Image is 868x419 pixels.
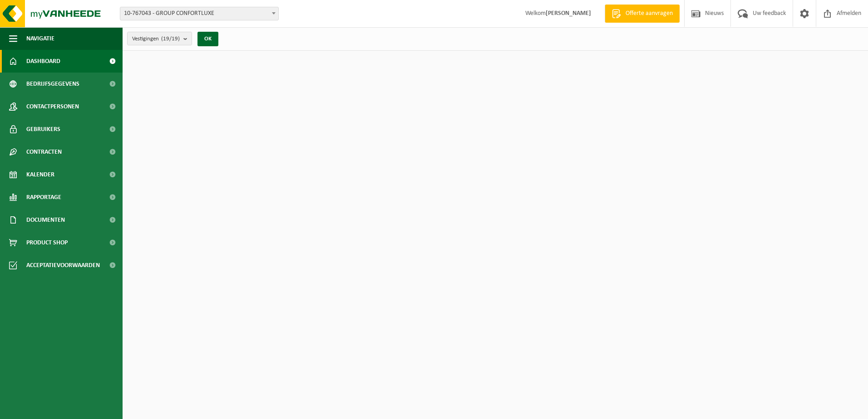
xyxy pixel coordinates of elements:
[26,27,54,50] span: Navigatie
[161,36,180,42] count: (19/19)
[197,32,218,46] button: OK
[26,163,54,186] span: Kalender
[26,118,60,141] span: Gebruikers
[132,32,180,46] span: Vestigingen
[26,73,79,95] span: Bedrijfsgegevens
[26,95,79,118] span: Contactpersonen
[605,5,680,23] a: Offerte aanvragen
[26,209,65,231] span: Documenten
[546,10,591,17] strong: [PERSON_NAME]
[120,7,279,20] span: 10-767043 - GROUP CONFORTLUXE
[127,32,192,45] button: Vestigingen(19/19)
[26,254,100,277] span: Acceptatievoorwaarden
[26,141,62,163] span: Contracten
[26,50,60,73] span: Dashboard
[120,7,278,20] span: 10-767043 - GROUP CONFORTLUXE
[26,231,68,254] span: Product Shop
[26,186,61,209] span: Rapportage
[623,9,675,18] span: Offerte aanvragen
